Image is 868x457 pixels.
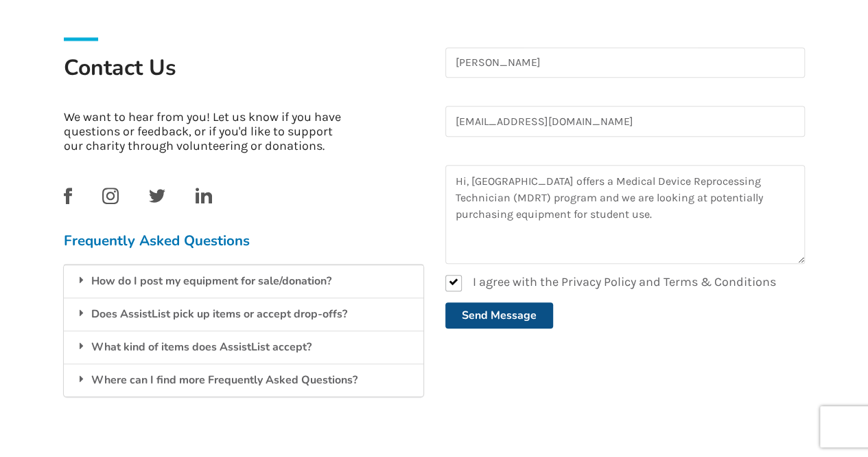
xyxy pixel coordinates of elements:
button: Send Message [445,302,553,328]
div: Where can I find more Frequently Asked Questions? [64,364,423,397]
h3: Frequently Asked Questions [64,232,423,249]
div: How do I post my equipment for sale/donation? [64,265,423,298]
label: I agree with the Privacy Policy and Terms & Conditions [445,275,776,291]
div: What kind of items does AssistList accept? [64,331,423,364]
h1: Contact Us [64,54,423,99]
textarea: Hi, [GEOGRAPHIC_DATA] offers a Medical Device Reprocessing Technician (MDRT) program and we are l... [445,165,805,264]
input: Email Address [445,106,805,137]
img: instagram_link [102,188,119,204]
img: twitter_link [149,189,165,203]
p: We want to hear from you! Let us know if you have questions or feedback, or if you'd like to supp... [64,110,351,153]
div: Does AssistList pick up items or accept drop-offs? [64,298,423,331]
img: facebook_link [64,188,72,204]
input: Name [445,47,805,78]
img: linkedin_link [196,188,212,203]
